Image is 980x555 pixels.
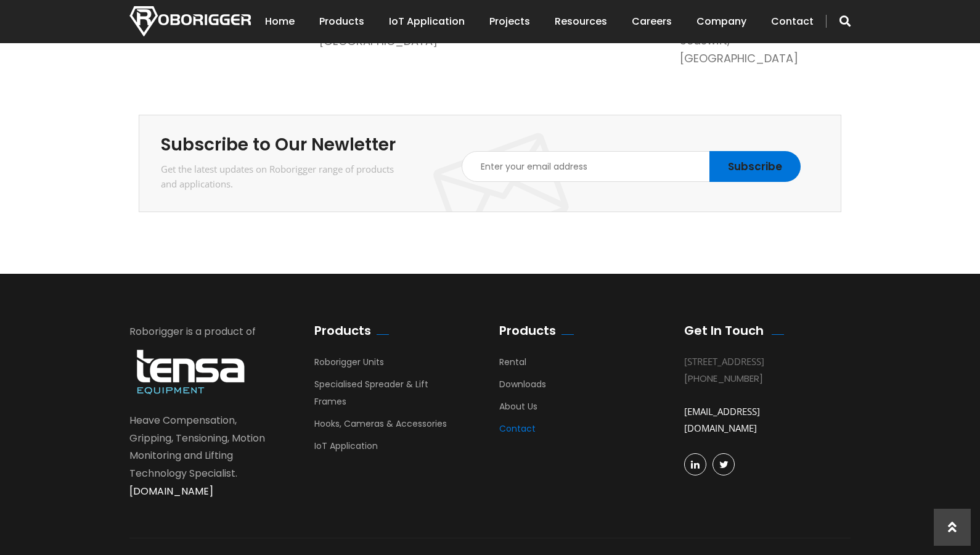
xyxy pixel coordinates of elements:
a: Contact [499,422,536,441]
a: Company [696,2,746,41]
input: Enter your email address [462,151,801,182]
a: Contact [771,2,814,41]
a: Resources [555,2,607,41]
a: About Us [499,400,537,419]
div: [STREET_ADDRESS] [684,353,832,370]
a: Projects [489,2,530,41]
a: Rental [499,356,526,374]
a: Roborigger Units [314,356,384,374]
div: Get the latest updates on Roborigger range of products and applications. [161,162,406,191]
input: Subscribe [709,151,801,182]
h2: Subscribe to Our Newletter [161,133,406,157]
div: Roborigger is a product of Heave Compensation, Gripping, Tensioning, Motion Monitoring and Liftin... [129,323,277,501]
a: Downloads [499,378,546,397]
a: [EMAIL_ADDRESS][DOMAIN_NAME] [684,405,760,434]
a: IoT Application [389,2,465,41]
img: Nortech [129,6,251,36]
h2: Products [499,323,556,338]
div: [PHONE_NUMBER] [684,370,832,387]
a: Hooks, Cameras & Accessories [314,417,447,436]
a: [DOMAIN_NAME] [129,484,213,498]
a: IoT Application [314,440,378,458]
a: Home [265,2,295,41]
a: Products [319,2,364,41]
a: Careers [632,2,672,41]
a: Twitter [713,453,735,475]
a: linkedin [684,453,706,475]
a: Specialised Spreader & Lift Frames [314,378,428,414]
h2: Products [314,323,371,338]
h2: Get In Touch [684,323,764,338]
